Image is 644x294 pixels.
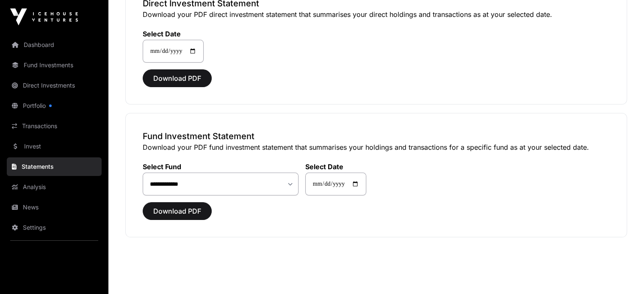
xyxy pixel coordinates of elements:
a: Download PDF [143,211,212,219]
a: Statements [7,157,102,176]
a: Analysis [7,178,102,196]
a: Transactions [7,117,102,135]
p: Download your PDF fund investment statement that summarises your holdings and transactions for a ... [143,142,610,152]
label: Select Date [143,30,204,38]
a: Invest [7,137,102,156]
p: Download your PDF direct investment statement that summarises your direct holdings and transactio... [143,9,610,19]
button: Download PDF [143,69,212,87]
a: Download PDF [143,78,212,86]
a: Portfolio [7,96,102,115]
a: Settings [7,218,102,237]
label: Select Fund [143,162,299,171]
img: Icehouse Ventures Logo [10,8,78,25]
span: Download PDF [153,206,201,216]
a: Fund Investments [7,56,102,74]
a: Direct Investments [7,76,102,95]
label: Select Date [305,162,366,171]
a: News [7,198,102,217]
a: Dashboard [7,36,102,54]
button: Download PDF [143,202,212,220]
h3: Fund Investment Statement [143,130,610,142]
iframe: Chat Widget [602,253,644,294]
span: Download PDF [153,73,201,83]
